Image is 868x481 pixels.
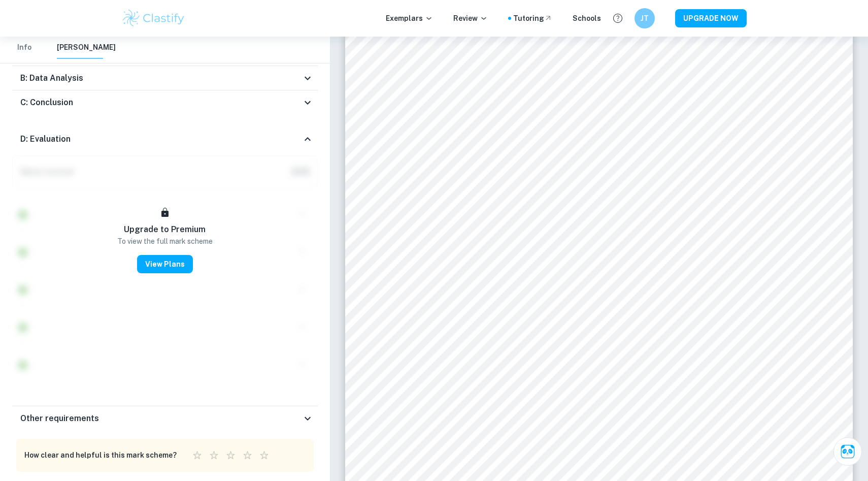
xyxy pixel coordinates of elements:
p: Review [453,13,488,24]
p: Exemplars [386,13,433,24]
h6: Upgrade to Premium [124,223,206,236]
h6: D: Evaluation [20,133,71,145]
button: Info [12,37,37,59]
h6: JT [639,13,651,24]
div: B: Data Analysis [12,66,318,90]
button: [PERSON_NAME] [57,37,116,59]
a: Schools [573,13,601,24]
h6: How clear and helpful is this mark scheme? [24,450,177,461]
h6: C: Conclusion [20,97,73,109]
button: Ask Clai [833,437,862,466]
h6: Other requirements [20,412,99,425]
p: To view the full mark scheme [117,236,213,247]
button: View Plans [137,255,193,273]
img: Clastify logo [121,8,186,28]
h6: B: Data Analysis [20,72,83,84]
div: C: Conclusion [12,90,318,115]
div: D: Evaluation [12,123,318,155]
button: JT [635,8,655,28]
button: UPGRADE NOW [675,9,747,27]
div: Other requirements [12,406,318,431]
button: Help and Feedback [609,10,626,27]
a: Tutoring [513,13,552,24]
